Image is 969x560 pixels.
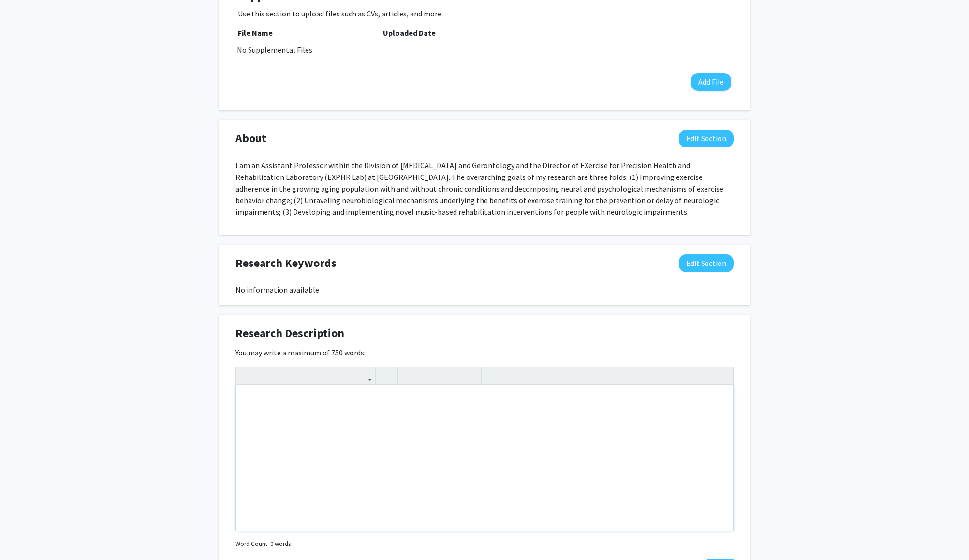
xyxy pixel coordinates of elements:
p: Use this section to upload files such as CVs, articles, and more. [238,8,731,19]
p: I am an Assistant Professor within the Division of [MEDICAL_DATA] and Gerontology and the Directo... [235,160,734,218]
button: Remove format [440,367,456,384]
button: Edit Research Keywords [679,254,734,272]
span: About [235,130,266,147]
small: Word Count: 0 words [235,539,291,548]
b: Uploaded Date [383,28,436,38]
button: Fullscreen [714,367,731,384]
button: Undo (Ctrl + Z) [238,367,255,384]
button: Add File [691,73,731,91]
button: Insert horizontal rule [462,367,479,384]
button: Subscript [334,367,351,384]
b: File Name [238,28,273,38]
span: Research Keywords [235,254,337,272]
label: You may write a maximum of 750 words: [235,347,366,358]
button: Emphasis (Ctrl + I) [294,367,311,384]
button: Superscript [317,367,334,384]
div: No Supplemental Files [237,44,732,56]
button: Ordered list [417,367,434,384]
button: Link [356,367,373,384]
button: Unordered list [400,367,417,384]
button: Insert Image [378,367,395,384]
span: Research Description [235,324,344,342]
div: Note to users with screen readers: Please deactivate our accessibility plugin for this page as it... [236,385,733,531]
button: Edit About [679,130,734,147]
button: Strong (Ctrl + B) [278,367,294,384]
button: Redo (Ctrl + Y) [255,367,272,384]
div: No information available [235,284,734,295]
iframe: Chat [7,516,41,553]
